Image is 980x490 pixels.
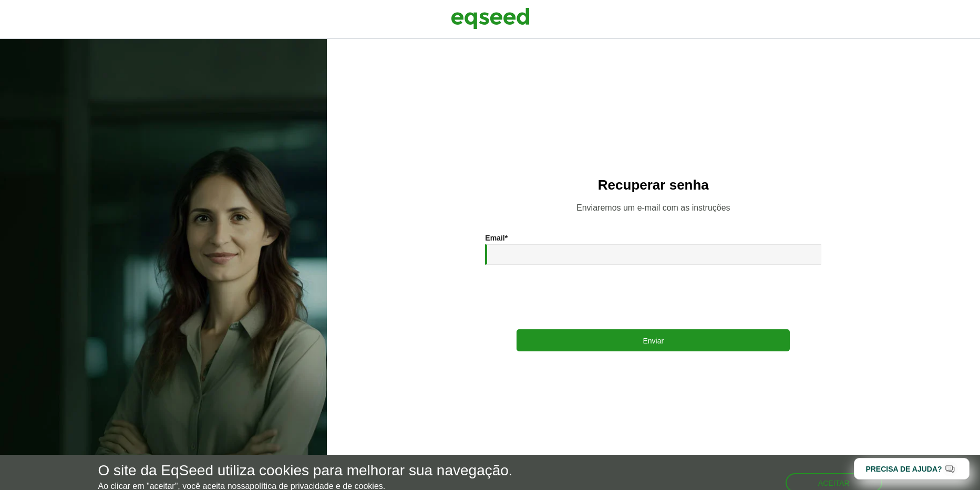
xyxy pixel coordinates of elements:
[98,463,513,479] h5: O site da EqSeed utiliza cookies para melhorar sua navegação.
[485,234,508,242] label: Email
[348,178,959,193] h2: Recuperar senha
[505,234,508,242] span: Este campo é obrigatório.
[517,329,790,351] button: Enviar
[348,203,959,213] p: Enviaremos um e-mail com as instruções
[573,275,733,316] iframe: reCAPTCHA
[451,5,530,32] img: EqSeed Logo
